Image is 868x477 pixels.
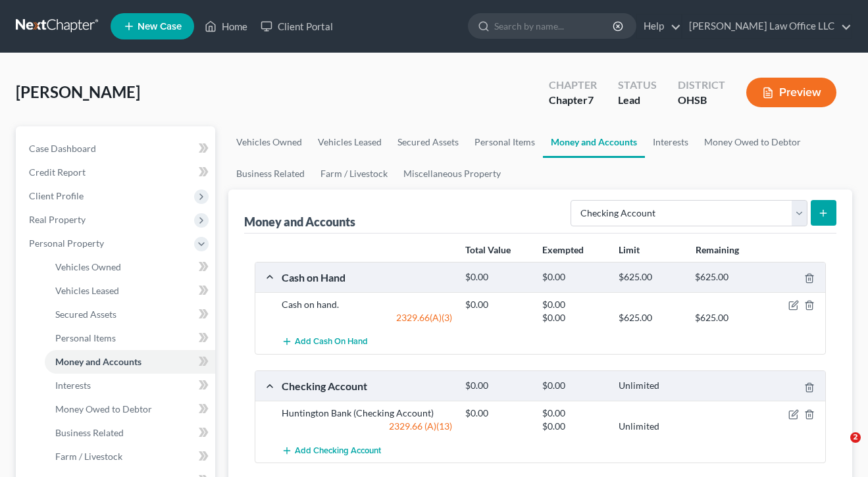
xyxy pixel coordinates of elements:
strong: Remaining [696,244,739,255]
span: Vehicles Leased [55,285,119,296]
div: 2329.66(A)(3) [275,311,459,324]
span: Farm / Livestock [55,451,122,462]
span: Money Owed to Debtor [55,403,152,414]
div: $0.00 [459,271,535,284]
a: Vehicles Owned [228,126,310,158]
a: Personal Items [467,126,543,158]
a: Vehicles Owned [45,255,215,279]
div: $0.00 [536,311,612,324]
span: Secured Assets [55,309,116,320]
div: $625.00 [688,271,765,284]
div: District [678,78,725,93]
a: Business Related [228,158,313,189]
a: Money Owed to Debtor [45,397,215,421]
strong: Total Value [465,244,511,255]
div: Cash on hand. [275,298,459,311]
span: Real Property [29,214,86,225]
div: Unlimited [612,380,688,392]
span: [PERSON_NAME] [16,82,140,101]
a: Money and Accounts [45,350,215,374]
div: $625.00 [612,311,688,324]
div: $0.00 [536,380,612,392]
span: Add Checking Account [295,445,381,456]
span: Interests [55,380,91,391]
a: Business Related [45,421,215,445]
a: Vehicles Leased [45,279,215,303]
span: Money and Accounts [55,356,141,367]
a: Client Portal [254,14,340,38]
strong: Limit [619,244,640,255]
a: Home [198,14,254,38]
span: Credit Report [29,166,86,178]
a: Interests [45,374,215,397]
button: Preview [746,78,836,107]
div: Checking Account [275,379,459,393]
div: Money and Accounts [244,214,355,230]
div: Huntington Bank (Checking Account) [275,407,459,420]
button: Add Cash on Hand [282,330,368,354]
div: $625.00 [688,311,765,324]
span: Business Related [55,427,124,438]
div: Lead [618,93,657,108]
a: Miscellaneous Property [396,158,509,189]
span: New Case [138,22,182,32]
strong: Exempted [542,244,584,255]
div: Cash on Hand [275,270,459,284]
div: Status [618,78,657,93]
a: Case Dashboard [18,137,215,161]
span: Case Dashboard [29,143,96,154]
input: Search by name... [494,14,615,38]
a: Help [637,14,681,38]
a: Money and Accounts [543,126,645,158]
div: $0.00 [536,420,612,433]
div: $0.00 [536,407,612,420]
div: $0.00 [459,407,535,420]
span: 7 [588,93,594,106]
div: $0.00 [536,271,612,284]
a: Farm / Livestock [45,445,215,468]
a: Vehicles Leased [310,126,390,158]
div: Chapter [549,78,597,93]
div: 2329.66 (A)(13) [275,420,459,433]
a: Interests [645,126,696,158]
div: $625.00 [612,271,688,284]
button: Add Checking Account [282,438,381,463]
iframe: Intercom live chat [823,432,855,464]
div: Chapter [549,93,597,108]
span: Personal Items [55,332,116,343]
span: Personal Property [29,238,104,249]
a: [PERSON_NAME] Law Office LLC [682,14,852,38]
span: Client Profile [29,190,84,201]
a: Personal Items [45,326,215,350]
a: Money Owed to Debtor [696,126,809,158]
div: OHSB [678,93,725,108]
div: $0.00 [459,298,535,311]
a: Secured Assets [390,126,467,158]
span: 2 [850,432,861,443]
span: Add Cash on Hand [295,337,368,347]
a: Secured Assets [45,303,215,326]
div: $0.00 [536,298,612,311]
a: Farm / Livestock [313,158,396,189]
div: Unlimited [612,420,688,433]
span: Vehicles Owned [55,261,121,272]
a: Credit Report [18,161,215,184]
div: $0.00 [459,380,535,392]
